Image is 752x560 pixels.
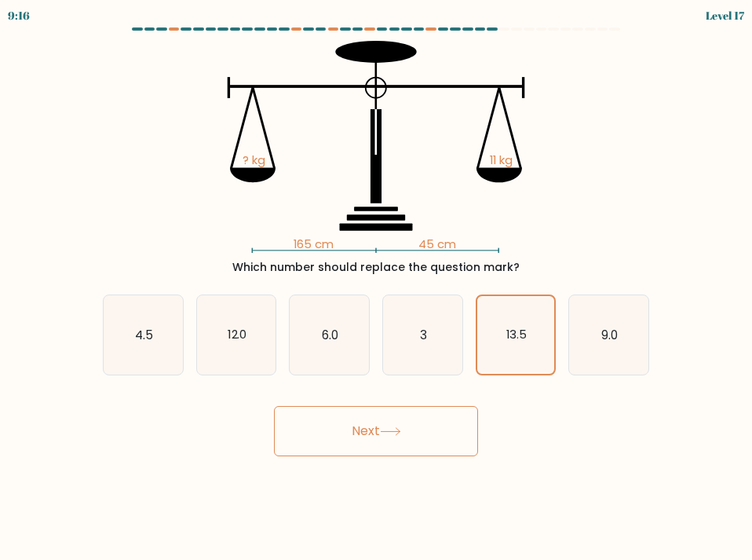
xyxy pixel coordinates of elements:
tspan: 45 cm [418,236,456,252]
text: 3 [420,326,427,342]
tspan: ? kg [243,152,265,168]
text: 9.0 [601,326,618,342]
text: 6.0 [322,326,338,342]
button: Next [274,406,478,456]
text: 4.5 [135,326,153,342]
div: 9:16 [8,7,30,24]
text: 12.0 [227,326,246,342]
div: Which number should replace the question mark? [112,259,640,276]
div: Level 17 [706,7,744,24]
tspan: 165 cm [294,236,334,252]
text: 13.5 [506,327,527,342]
tspan: 11 kg [490,152,513,168]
